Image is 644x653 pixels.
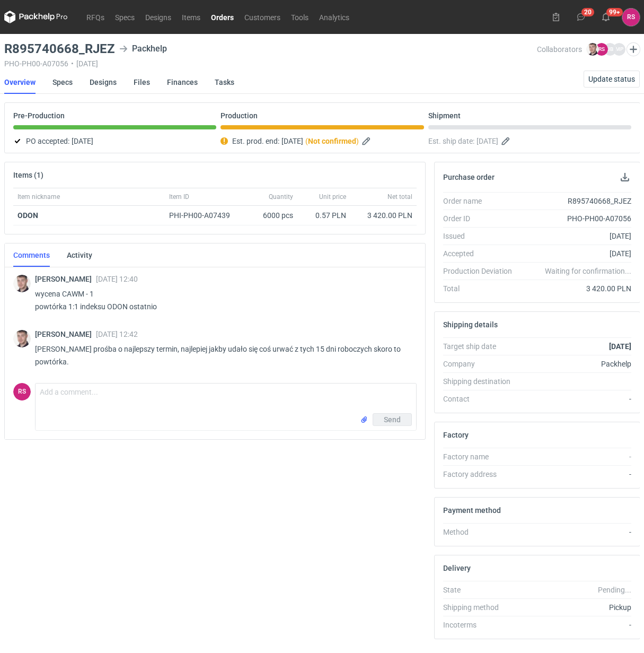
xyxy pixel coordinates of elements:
img: Maciej Sikora [586,43,599,56]
a: Specs [110,11,140,23]
div: 3 420.00 PLN [355,210,412,221]
span: [PERSON_NAME] [35,275,96,283]
button: Edit collaborators [627,42,640,56]
strong: [DATE] [609,342,631,351]
h3: R895740668_RJEZ [4,42,115,55]
div: Production Deviation [443,266,518,276]
div: Shipping destination [443,376,518,387]
span: Unit price [319,193,346,201]
em: ) [356,137,359,145]
a: Designs [140,11,177,23]
a: Tasks [215,71,234,94]
div: Packhelp [119,42,167,55]
div: PHO-PH00-A07056 [DATE] [4,59,537,68]
button: Edit estimated shipping date [500,135,513,147]
a: Specs [52,71,73,94]
button: Update status [584,71,640,88]
div: Incoterms [443,620,518,630]
div: [DATE] [518,248,631,259]
button: Send [373,413,412,426]
a: Tools [286,11,314,23]
svg: Packhelp Pro [4,11,68,23]
div: Order ID [443,213,518,224]
div: Pickup [518,602,631,613]
a: Finances [167,71,198,94]
div: - [518,469,631,480]
button: Edit estimated production end date [361,135,374,147]
div: Issued [443,231,518,241]
span: Update status [588,75,635,83]
div: Rafał Stani [13,383,31,400]
div: Est. prod. end: [220,135,424,147]
a: Designs [90,71,117,94]
div: Contact [443,394,518,404]
span: [PERSON_NAME] [35,330,96,338]
h2: Purchase order [443,173,495,181]
a: Items [177,11,206,23]
div: Accepted [443,248,518,259]
a: Orders [206,11,239,23]
a: Files [134,71,150,94]
a: RFQs [81,11,110,23]
div: Shipping method [443,602,518,613]
img: Maciej Sikora [13,330,31,347]
span: Send [384,416,401,423]
div: Company [443,359,518,369]
div: Target ship date [443,341,518,352]
p: wycena CAWM - 1 powtórka 1:1 indeksu ODON ostatnio [35,288,408,313]
span: Quantity [269,193,293,201]
button: 20 [572,8,589,25]
div: Order name [443,196,518,206]
button: RS [622,8,640,26]
span: Item ID [169,193,189,201]
figcaption: MP [613,43,625,56]
a: Comments [13,243,50,267]
a: Analytics [314,11,355,23]
span: Item nickname [17,193,60,201]
div: State [443,585,518,595]
strong: Not confirmed [308,137,356,145]
h2: Items (1) [13,171,43,179]
div: [DATE] [518,231,631,241]
div: Factory address [443,469,518,480]
div: Packhelp [518,359,631,369]
div: - [518,620,631,630]
a: Activity [67,243,92,267]
div: Method [443,527,518,537]
span: [DATE] [281,135,303,147]
p: Shipment [428,111,461,120]
div: R895740668_RJEZ [518,196,631,206]
p: [PERSON_NAME] prośba o najlepszy termin, najlepiej jakby udało się coś urwać z tych 15 dni robocz... [35,343,408,368]
button: 99+ [597,8,614,25]
em: ( [305,137,308,145]
div: PO accepted: [13,135,216,147]
div: PHO-PH00-A07056 [518,213,631,224]
div: - [518,527,631,537]
p: Production [220,111,258,120]
img: Maciej Sikora [13,275,31,292]
h2: Factory [443,431,469,439]
span: Net total [387,193,412,201]
div: 0.57 PLN [302,210,346,221]
figcaption: RS [13,383,31,400]
a: ODON [17,211,38,220]
button: Download PO [619,171,631,184]
div: - [518,451,631,462]
div: Rafał Stani [622,8,640,26]
div: 6000 pcs [244,206,297,225]
span: [DATE] 12:40 [96,275,138,283]
div: Factory name [443,451,518,462]
span: Collaborators [537,45,582,54]
a: Customers [239,11,286,23]
a: Overview [4,71,36,94]
p: Pre-Production [13,111,65,120]
em: Waiting for confirmation... [545,266,631,276]
div: PHI-PH00-A07439 [169,210,240,221]
em: Pending... [598,586,631,594]
span: [DATE] [477,135,498,147]
div: Est. ship date: [428,135,631,147]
